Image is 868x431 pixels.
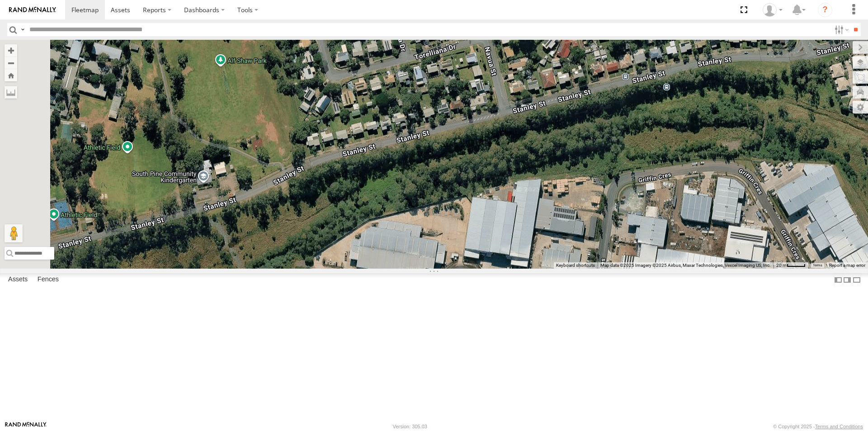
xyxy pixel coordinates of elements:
[5,57,17,69] button: Zoom out
[818,3,832,17] i: ?
[4,274,32,286] label: Assets
[9,7,56,13] img: rand-logo.svg
[556,262,595,269] button: Keyboard shortcuts
[852,273,861,286] label: Hide Summary Table
[834,273,843,286] label: Dock Summary Table to the Left
[5,69,17,81] button: Zoom Home
[5,422,47,431] a: Visit our Website
[393,424,427,429] div: Version: 305.03
[773,424,863,429] div: © Copyright 2025 -
[815,424,863,429] a: Terms and Conditions
[5,224,23,242] button: Drag Pegman onto the map to open Street View
[776,263,787,268] span: 20 m
[813,263,822,267] a: Terms
[843,273,852,286] label: Dock Summary Table to the Right
[759,3,786,17] div: Laura Van Bruggen
[853,101,868,114] label: Map Settings
[33,274,63,286] label: Fences
[831,23,850,36] label: Search Filter Options
[600,263,771,268] span: Map data ©2025 Imagery ©2025 Airbus, Maxar Technologies, Vexcel Imaging US, Inc.
[19,23,26,36] label: Search Query
[774,262,808,269] button: Map scale: 20 m per 38 pixels
[5,86,17,99] label: Measure
[829,263,865,268] a: Report a map error
[5,44,17,57] button: Zoom in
